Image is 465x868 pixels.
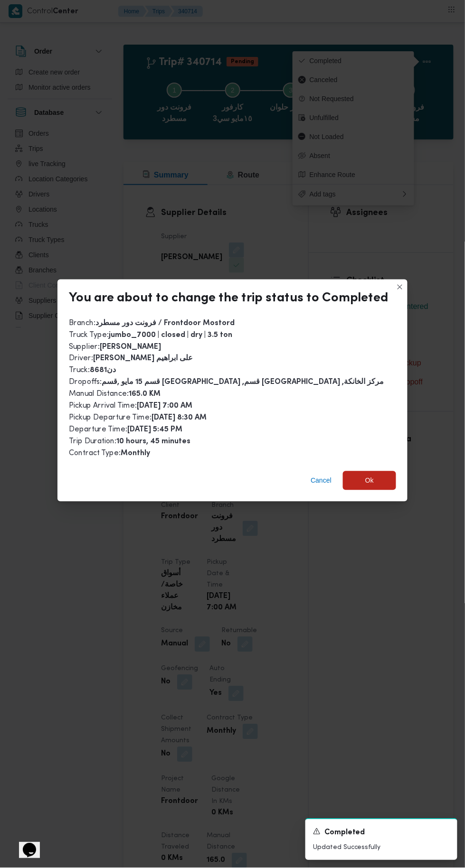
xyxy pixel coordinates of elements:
span: Contract Type : [69,450,150,457]
button: Cancel [307,471,335,490]
span: Manual Distance : [69,391,161,398]
b: قسم 15 مايو ,قسم [GEOGRAPHIC_DATA] ,قسم [GEOGRAPHIC_DATA] ,مركز الخانكة [102,379,384,386]
b: Monthly [121,450,150,457]
span: Branch : [69,319,235,327]
b: jumbo_7000 | closed | dry | 3.5 ton [109,332,232,339]
p: Updated Successfully [313,843,450,853]
span: Pickup Departure Time : [69,414,207,422]
span: Truck Type : [69,331,232,339]
button: Closes this modal window [394,281,406,293]
span: Supplier : [69,343,161,351]
span: Completed [324,828,365,839]
span: Driver : [69,355,193,363]
b: [PERSON_NAME] على ابراهيم [93,355,193,363]
span: Ok [365,475,374,486]
span: Trip Duration : [69,438,190,446]
b: 165.0 KM [129,391,161,398]
b: فرونت دور مسطرد / Frontdoor Mostord [95,320,235,327]
div: You are about to change the trip status to Completed [69,291,389,306]
button: Ok [343,471,396,490]
b: [PERSON_NAME] [100,344,161,351]
span: Departure Time : [69,426,182,434]
b: دن8681 [90,367,116,374]
span: Pickup Arrival Time : [69,402,192,410]
div: Notification [313,827,450,839]
span: Dropoffs : [69,379,384,386]
span: Truck : [69,367,116,374]
b: [DATE] 7:00 AM [137,403,192,410]
b: [DATE] 8:30 AM [152,415,207,422]
iframe: chat widget [9,830,40,859]
b: 10 hours, 45 minutes [116,439,190,446]
b: [DATE] 5:45 PM [127,427,182,434]
span: Cancel [311,475,332,486]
